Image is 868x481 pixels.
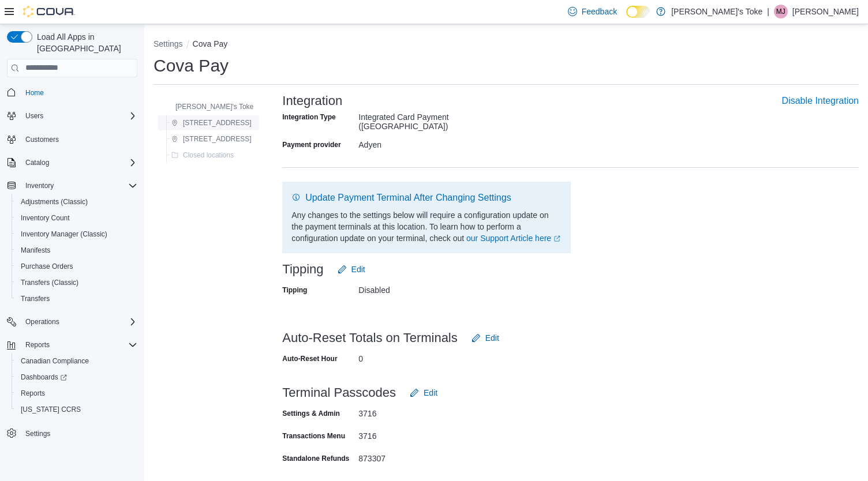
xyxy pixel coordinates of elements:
p: [PERSON_NAME] [792,5,859,18]
h3: Terminal Passcodes [282,386,396,400]
span: Inventory Count [16,211,137,225]
p: Any changes to the settings below will require a configuration update on the payment terminals at... [291,209,562,244]
p: [PERSON_NAME]'s Toke [671,5,762,18]
a: Canadian Compliance [16,354,93,368]
button: Catalog [21,156,54,170]
button: Inventory Manager (Classic) [12,226,142,242]
button: Canadian Compliance [12,353,142,369]
span: Inventory Count [21,213,70,223]
span: [PERSON_NAME]'s Toke [175,102,253,111]
span: Edit [351,264,365,275]
span: Customers [25,135,59,144]
span: Operations [25,317,59,326]
span: Inventory Manager (Classic) [16,227,137,241]
button: Cova Pay [193,39,228,48]
span: Inventory [25,181,54,190]
button: Adjustments (Classic) [12,194,142,210]
button: Settings [154,39,183,48]
span: Catalog [21,156,137,170]
span: Reports [21,389,45,398]
label: Integration Type [282,112,335,122]
button: Edit [467,326,504,350]
span: Dashboards [21,373,67,382]
h3: Auto-Reset Totals on Terminals [282,331,457,345]
a: Home [21,86,48,100]
button: Edit [333,258,370,281]
button: [US_STATE] CCRS [12,401,142,418]
label: Payment provider [282,140,341,149]
button: Inventory [21,179,58,193]
span: Operations [21,315,137,329]
span: Edit [485,332,499,344]
button: Operations [2,314,142,330]
span: Inventory Manager (Classic) [21,230,107,239]
span: Canadian Compliance [21,356,89,366]
h1: Cova Pay [154,54,229,77]
button: Disable Integration [782,94,859,108]
span: [STREET_ADDRESS] [183,118,252,127]
div: 873307 [358,449,513,463]
span: MJ [776,5,785,18]
button: Closed locations [167,148,238,162]
span: Edit [424,387,437,399]
span: Users [25,111,43,121]
span: [US_STATE] CCRS [21,405,81,414]
button: Reports [2,337,142,353]
a: Inventory Manager (Classic) [16,227,112,241]
span: Catalog [25,158,49,167]
button: [STREET_ADDRESS] [167,132,256,146]
div: Disabled [358,281,513,295]
span: Purchase Orders [21,262,73,271]
span: Transfers (Classic) [16,276,137,290]
span: Manifests [21,246,50,255]
a: Manifests [16,243,55,257]
span: Transfers [16,292,137,306]
label: Tipping [282,285,307,295]
span: Inventory [21,179,137,193]
button: Users [2,108,142,124]
button: Home [2,84,142,101]
span: Reports [21,338,137,352]
p: | [767,5,769,18]
input: Dark Mode [626,6,650,18]
span: Feedback [582,6,617,17]
div: Integrated Card Payment ([GEOGRAPHIC_DATA]) [358,108,513,131]
a: Dashboards [12,369,142,385]
span: Washington CCRS [16,403,137,416]
span: Reports [16,386,137,400]
h3: Tipping [282,262,323,276]
button: Inventory Count [12,210,142,226]
a: Transfers (Classic) [16,276,83,290]
span: Purchase Orders [16,260,137,273]
span: Settings [21,426,137,440]
button: [PERSON_NAME]'s Toke [159,100,258,114]
a: Customers [21,133,63,146]
a: [US_STATE] CCRS [16,403,85,416]
span: Closed locations [183,151,234,160]
svg: External link [553,235,560,242]
span: Adjustments (Classic) [16,195,137,209]
a: Reports [16,386,50,400]
div: 0 [358,350,513,363]
span: Home [25,88,44,97]
span: [STREET_ADDRESS] [183,134,252,144]
nav: An example of EuiBreadcrumbs [154,38,859,52]
button: Reports [12,385,142,401]
a: Transfers [16,292,54,306]
div: 3716 [358,427,513,441]
button: Catalog [2,155,142,171]
p: Update Payment Terminal After Changing Settings [291,191,562,205]
span: Adjustments (Classic) [21,197,88,206]
a: Dashboards [16,370,72,384]
a: Purchase Orders [16,260,78,273]
span: Reports [25,340,50,350]
div: Mani Jalilvand [774,5,788,18]
label: Standalone Refunds [282,454,349,463]
button: Operations [21,315,64,329]
button: Transfers [12,291,142,307]
h3: Integration [282,94,342,108]
span: Transfers [21,294,50,303]
button: Settings [2,424,142,441]
button: Customers [2,131,142,148]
